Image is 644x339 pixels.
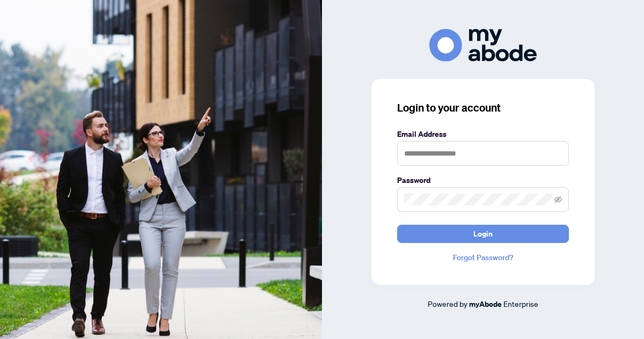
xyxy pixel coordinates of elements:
[429,29,537,62] img: ma-logo
[397,128,569,140] label: Email Address
[554,196,562,203] span: eye-invisible
[397,225,569,243] button: Login
[473,225,493,242] span: Login
[428,299,467,308] span: Powered by
[397,174,569,186] label: Password
[469,298,502,310] a: myAbode
[503,299,538,308] span: Enterprise
[397,100,569,115] h3: Login to your account
[397,252,569,263] a: Forgot Password?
